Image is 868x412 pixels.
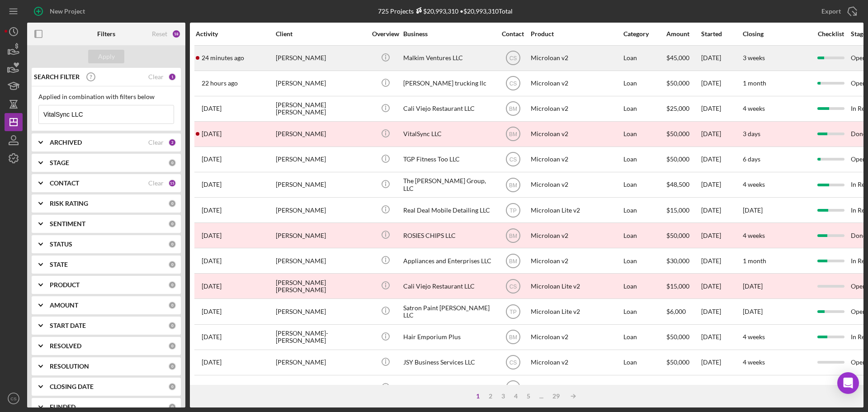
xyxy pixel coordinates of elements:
span: $30,000 [666,257,689,265]
div: Loan [623,299,665,323]
text: BM [509,106,517,112]
div: Loan [623,173,665,197]
div: Microloan Lite v2 [531,274,621,298]
div: [PERSON_NAME] [276,376,366,400]
b: CLOSING DATE [50,383,94,390]
time: [DATE] [743,282,763,290]
div: [PERSON_NAME] [276,198,366,222]
time: 3 weeks [743,54,765,62]
time: 1 month [743,79,766,87]
div: 0 [168,362,176,370]
div: Microloan v2 [531,350,621,374]
div: TGP Fitness Too LLC [403,147,494,171]
div: Loan [623,376,665,400]
span: $50,000 [666,155,689,163]
div: [PERSON_NAME] [276,299,366,323]
time: 4 weeks [743,104,765,112]
div: Loan [623,249,665,273]
div: [DATE] [701,122,742,146]
div: 0 [168,383,176,391]
b: FUNDED [50,403,75,411]
div: 5 [522,393,535,400]
div: Loan [623,223,665,247]
div: 0 [168,403,176,411]
time: 6 days [743,155,760,163]
div: 1 [168,73,176,81]
b: AMOUNT [50,302,78,309]
div: Started [701,30,742,38]
div: [DATE] [701,325,742,349]
b: RISK RATING [50,200,88,207]
div: 18 [172,29,181,38]
text: BM [509,334,517,341]
time: [DATE] [743,308,763,315]
b: PRODUCT [50,281,80,289]
text: CS [509,55,517,62]
div: Loan [623,325,665,349]
time: 4 weeks [743,333,765,341]
b: START DATE [50,322,86,329]
div: 725 Projects • $20,993,310 Total [378,7,513,15]
b: RESOLVED [50,342,81,350]
time: 2025-08-20 20:08 [202,333,222,341]
text: BM [509,182,517,188]
div: $50,000 [666,223,700,247]
div: Category [623,30,665,38]
time: 2 weeks [743,384,765,391]
div: 2 [484,393,497,400]
span: $25,000 [666,104,689,112]
span: $6,000 [666,308,686,315]
div: Appliances and Enterprises LLC [403,249,494,273]
b: SEARCH FILTER [34,73,80,81]
text: CS [509,156,517,163]
span: $48,500 [666,180,689,188]
div: [DATE] [701,147,742,171]
div: Amount [666,30,700,38]
div: [DATE] [701,274,742,298]
text: BM [509,131,517,137]
b: CONTACT [50,180,79,187]
div: Loan [623,147,665,171]
div: 0 [168,240,176,248]
div: 0 [168,322,176,330]
div: Contact [496,30,530,38]
div: ROSIES CHIPS LLC [403,223,494,247]
div: [PERSON_NAME] [276,249,366,273]
div: Closing [743,30,811,38]
span: $50,000 [666,333,689,341]
div: [DATE] [701,376,742,400]
text: BM [509,385,517,391]
div: Microloan v2 [531,325,621,349]
b: Filters [97,30,115,38]
div: Microloan v2 [531,97,621,121]
div: Apply [98,50,115,63]
div: Product [531,30,621,38]
div: Microloan v2 [531,249,621,273]
div: [DATE] [701,46,742,70]
time: 4 weeks [743,180,765,188]
div: Microloan v2 [531,376,621,400]
div: [PERSON_NAME] [276,223,366,247]
time: 2025-08-28 17:19 [202,130,222,137]
span: $50,000 [666,79,689,87]
div: 4 [509,393,522,400]
div: [DATE] [701,173,742,197]
div: Loan [623,46,665,70]
time: 3 days [743,130,760,137]
div: [PERSON_NAME] [276,122,366,146]
div: [PERSON_NAME] [PERSON_NAME] [276,97,366,121]
text: CS [509,283,517,289]
text: TP [509,207,516,213]
div: 0 [168,301,176,309]
div: Applied in combination with filters below [38,93,174,100]
div: [DATE] [701,198,742,222]
div: [DATE] [701,249,742,273]
div: Microloan v2 [531,147,621,171]
div: [PERSON_NAME] [276,350,366,374]
div: Reset [152,30,167,38]
div: Activity [196,30,275,38]
text: CS [509,360,517,366]
div: Microloan v2 [531,122,621,146]
time: 2025-09-04 22:46 [202,80,238,87]
div: 2 [168,138,176,147]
